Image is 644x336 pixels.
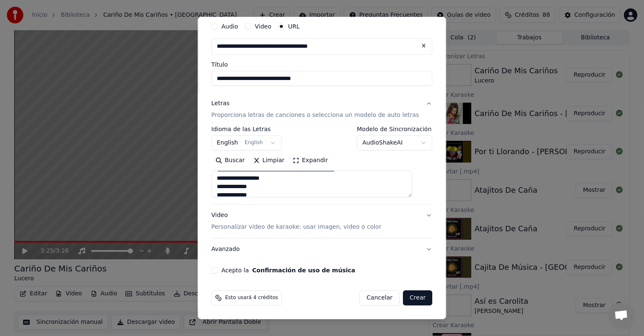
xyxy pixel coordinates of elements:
[403,290,432,305] button: Crear
[360,290,400,305] button: Cancelar
[288,23,300,29] label: URL
[221,23,238,29] label: Audio
[221,267,355,273] label: Acepto la
[255,23,271,29] label: Video
[249,154,288,167] button: Limpiar
[211,62,432,67] label: Título
[211,204,432,238] button: VideoPersonalizar video de karaoke: usar imagen, video o color
[289,154,332,167] button: Expandir
[211,111,419,119] p: Proporciona letras de canciones o selecciona un modelo de auto letras
[211,126,282,132] label: Idioma de las Letras
[211,223,381,231] p: Personalizar video de karaoke: usar imagen, video o color
[225,295,278,301] span: Esto usará 4 créditos
[211,238,432,260] button: Avanzado
[211,154,249,167] button: Buscar
[211,99,229,108] div: Letras
[211,126,432,204] div: LetrasProporciona letras de canciones o selecciona un modelo de auto letras
[357,126,433,132] label: Modelo de Sincronización
[252,267,356,273] button: Acepto la
[211,211,381,231] div: Video
[211,93,432,126] button: LetrasProporciona letras de canciones o selecciona un modelo de auto letras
